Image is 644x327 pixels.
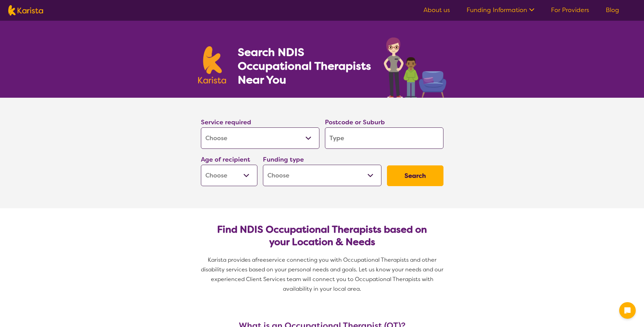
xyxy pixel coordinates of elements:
img: Karista logo [8,5,43,16]
a: Funding Information [467,6,534,14]
label: Age of recipient [201,155,250,164]
h2: Find NDIS Occupational Therapists based on your Location & Needs [206,223,438,248]
h1: Search NDIS Occupational Therapists Near You [238,45,372,87]
label: Service required [201,118,251,126]
a: Blog [606,6,619,14]
a: For Providers [551,6,589,14]
a: About us [423,6,450,14]
span: Karista provides a [208,256,255,263]
span: service connecting you with Occupational Therapists and other disability services based on your p... [201,256,445,292]
button: Search [387,165,443,186]
img: occupational-therapy [384,37,446,98]
label: Funding type [263,155,304,164]
label: Postcode or Suburb [325,118,385,126]
span: free [255,256,266,263]
img: Karista logo [198,46,226,84]
input: Type [325,127,443,149]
